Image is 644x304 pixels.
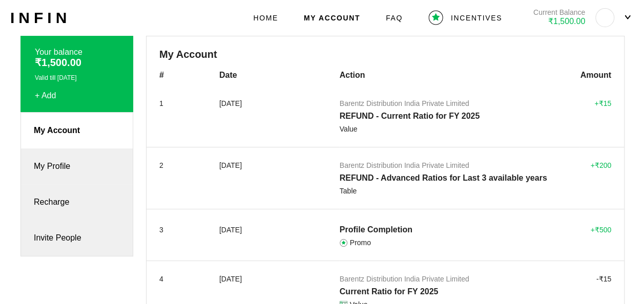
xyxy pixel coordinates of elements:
div: INCENTIVES [451,13,502,23]
div: ₹1,500.00 [35,57,119,68]
a: Recharge [21,184,133,220]
div: Value [340,124,358,134]
div: Table [340,186,357,196]
div: Valid till [DATE] [35,73,119,83]
div: Your balance [35,47,119,57]
p: Current Balance [533,8,585,16]
th: Action [339,70,580,85]
button: Current Balance₹1,500.00 [528,3,634,33]
a: HOME [253,13,278,23]
td: [DATE] [219,85,339,147]
a: FAQ [386,13,403,23]
div: Profile Completion [340,225,579,235]
div: Barentz Distribution India Private Limited [340,98,579,108]
th: Date [219,70,339,85]
div: + ₹15 [580,98,611,108]
div: Current Ratio for FY 2025 [340,287,579,297]
img: DropdownDesktopHeader.svg [625,15,631,19]
td: [DATE] [219,209,339,260]
div: REFUND - Advanced Ratios for Last 3 available years [340,173,579,183]
a: My Account [21,113,133,148]
td: 1 [147,85,219,147]
div: Barentz Distribution India Private Limited [340,274,579,284]
p: ₹1,500.00 [533,16,585,26]
th: # [147,70,219,85]
td: 3 [147,209,219,260]
a: My Profile [21,148,133,184]
a: INFIN [10,13,71,23]
div: Promo [350,237,371,248]
div: - ₹15 [580,274,611,284]
div: Barentz Distribution India Private Limited [340,160,579,170]
td: [DATE] [219,147,339,209]
a: MY ACCOUNT [304,13,360,23]
div: + ₹200 [580,160,611,170]
td: 2 [147,147,219,209]
th: Amount [579,70,624,85]
div: REFUND - Current Ratio for FY 2025 [340,111,579,121]
div: My Account [147,36,624,59]
a: Invite People [21,220,133,256]
div: + ₹500 [580,225,611,235]
div: + Add [35,91,119,101]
